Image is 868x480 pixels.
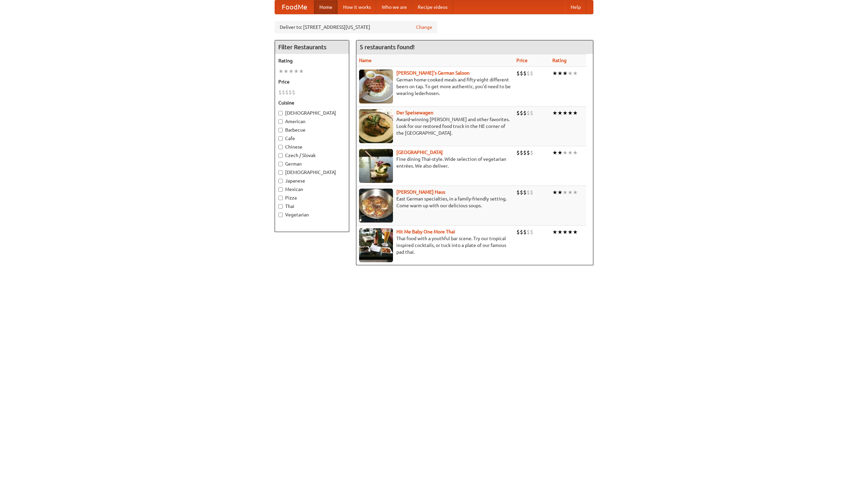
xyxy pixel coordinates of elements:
h5: Cuisine [278,99,346,106]
li: $ [527,149,530,156]
label: Barbecue [278,127,346,133]
input: Vegetarian [278,213,283,217]
li: $ [292,89,295,96]
li: ★ [563,149,568,156]
li: $ [516,70,520,77]
h5: Rating [278,57,346,64]
li: ★ [563,228,568,236]
li: $ [523,189,527,196]
a: FoodMe [275,0,314,14]
li: ★ [557,189,563,196]
li: $ [527,228,530,236]
p: German home-cooked meals and fifty-eight different beers on tap. To get more authentic, you'd nee... [359,76,511,97]
p: Award-winning [PERSON_NAME] and other favorites. Look for our restored food truck in the NE corne... [359,116,511,136]
input: Barbecue [278,128,283,132]
li: ★ [568,70,573,77]
input: Thai [278,204,283,209]
li: $ [289,89,292,96]
li: ★ [563,189,568,196]
li: ★ [552,109,557,117]
li: $ [520,109,523,117]
input: Japanese [278,179,283,183]
li: $ [523,70,527,77]
img: satay.jpg [359,149,393,183]
li: ★ [552,189,557,196]
li: ★ [568,189,573,196]
li: $ [530,70,533,77]
li: ★ [563,70,568,77]
li: $ [523,228,527,236]
div: Deliver to: [STREET_ADDRESS][US_STATE] [275,21,437,33]
input: German [278,162,283,166]
li: $ [516,109,520,117]
li: ★ [568,149,573,156]
a: [GEOGRAPHIC_DATA] [396,150,443,155]
a: Price [516,58,528,63]
label: Cafe [278,135,346,142]
a: [PERSON_NAME] Haus [396,189,445,195]
li: ★ [552,70,557,77]
a: Hit Me Baby One More Thai [396,229,455,234]
li: $ [282,89,285,96]
a: Der Speisewagen [396,110,433,115]
p: Thai food with a youthful bar scene. Try our tropical inspired cocktails, or tuck into a plate of... [359,235,511,255]
li: ★ [557,228,563,236]
img: babythai.jpg [359,228,393,262]
li: ★ [568,228,573,236]
li: $ [530,109,533,117]
input: Czech / Slovak [278,153,283,158]
li: ★ [573,70,578,77]
li: $ [520,228,523,236]
label: [DEMOGRAPHIC_DATA] [278,169,346,176]
img: esthers.jpg [359,70,393,103]
h4: Filter Restaurants [275,40,349,54]
a: Recipe videos [412,0,453,14]
label: [DEMOGRAPHIC_DATA] [278,110,346,116]
li: ★ [557,109,563,117]
a: [PERSON_NAME]'s German Saloon [396,70,470,76]
li: ★ [552,228,557,236]
li: $ [523,149,527,156]
a: How it works [338,0,376,14]
p: Fine dining Thai-style. Wide selection of vegetarian entrées. We also deliver. [359,156,511,169]
label: Chinese [278,143,346,150]
a: Home [314,0,338,14]
li: $ [523,109,527,117]
a: Help [565,0,586,14]
input: [DEMOGRAPHIC_DATA] [278,170,283,175]
input: Chinese [278,145,283,149]
li: ★ [552,149,557,156]
li: $ [516,189,520,196]
label: Mexican [278,186,346,193]
li: $ [530,228,533,236]
label: Vegetarian [278,211,346,218]
li: ★ [557,70,563,77]
img: kohlhaus.jpg [359,189,393,223]
li: ★ [289,68,294,75]
li: $ [278,89,282,96]
input: [DEMOGRAPHIC_DATA] [278,111,283,115]
label: Pizza [278,194,346,201]
ng-pluralize: 5 restaurants found! [360,44,415,50]
label: Japanese [278,177,346,184]
li: ★ [563,109,568,117]
label: Czech / Slovak [278,152,346,159]
li: ★ [573,149,578,156]
li: $ [516,228,520,236]
a: Who we are [376,0,412,14]
img: speisewagen.jpg [359,109,393,143]
li: $ [527,70,530,77]
li: ★ [283,68,289,75]
li: $ [527,189,530,196]
input: American [278,119,283,124]
li: ★ [278,68,283,75]
li: $ [520,189,523,196]
li: $ [527,109,530,117]
input: Mexican [278,187,283,192]
input: Cafe [278,136,283,141]
li: $ [285,89,289,96]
